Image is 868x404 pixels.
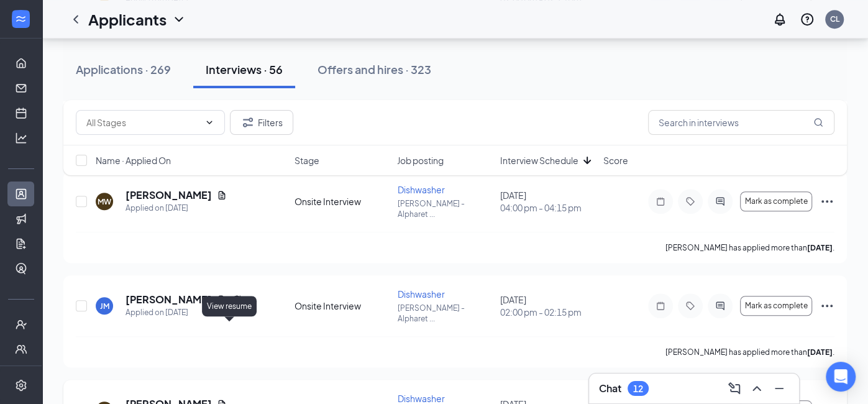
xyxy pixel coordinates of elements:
[76,62,171,77] div: Applications · 269
[633,383,643,394] div: 12
[683,196,698,206] svg: Tag
[826,362,856,392] div: Open Intercom Messenger
[745,197,808,206] span: Mark as complete
[580,153,595,168] svg: ArrowDown
[500,201,596,214] span: 04:00 pm - 04:15 pm
[713,196,728,206] svg: ActiveChat
[318,62,431,77] div: Offers and hires · 323
[653,301,668,311] svg: Note
[126,293,212,306] h5: [PERSON_NAME]
[653,196,668,206] svg: Note
[724,379,744,398] button: ComposeMessage
[217,190,227,200] svg: Document
[202,296,257,316] div: View resume
[204,117,214,127] svg: ChevronDown
[295,195,390,208] div: Onsite Interview
[397,303,493,324] p: [PERSON_NAME] - Alpharet ...
[820,194,834,209] svg: Ellipses
[397,198,493,219] p: [PERSON_NAME] - Alpharet ...
[15,132,27,144] svg: Analysis
[769,379,789,398] button: Minimize
[830,14,839,24] div: CL
[14,12,27,25] svg: WorkstreamLogo
[295,300,390,312] div: Onsite Interview
[240,115,255,130] svg: Filter
[713,301,728,311] svg: ActiveChat
[500,306,596,318] span: 02:00 pm - 02:15 pm
[397,184,444,195] span: Dishwasher
[100,301,109,311] div: JM
[294,154,319,167] span: Stage
[807,347,833,357] b: [DATE]
[397,154,444,167] span: Job posting
[126,202,227,214] div: Applied on [DATE]
[599,382,621,395] h3: Chat
[740,191,812,211] button: Mark as complete
[813,117,823,127] svg: MagnifyingGlass
[397,393,444,404] span: Dishwasher
[500,154,578,167] span: Interview Schedule
[727,381,742,396] svg: ComposeMessage
[747,379,767,398] button: ChevronUp
[740,296,812,316] button: Mark as complete
[217,295,227,305] svg: Document
[98,196,111,207] div: MW
[665,242,834,253] p: [PERSON_NAME] has applied more than .
[772,381,787,396] svg: Minimize
[126,306,242,319] div: Applied on [DATE]
[772,12,787,27] svg: Notifications
[126,188,212,202] h5: [PERSON_NAME]
[96,154,171,167] span: Name · Applied On
[745,301,808,310] span: Mark as complete
[171,12,186,27] svg: ChevronDown
[86,116,199,129] input: All Stages
[15,379,27,392] svg: Settings
[15,318,27,331] svg: UserCheck
[820,298,834,313] svg: Ellipses
[230,110,293,135] button: Filter Filters
[749,381,764,396] svg: ChevronUp
[397,288,444,300] span: Dishwasher
[807,243,833,252] b: [DATE]
[68,12,83,27] svg: ChevronLeft
[500,189,596,214] div: [DATE]
[206,62,283,77] div: Interviews · 56
[665,347,834,357] p: [PERSON_NAME] has applied more than .
[88,9,167,30] h1: Applicants
[683,301,698,311] svg: Tag
[603,154,628,167] span: Score
[648,110,834,135] input: Search in interviews
[800,12,815,27] svg: QuestionInfo
[232,295,242,305] svg: Reapply
[500,293,596,318] div: [DATE]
